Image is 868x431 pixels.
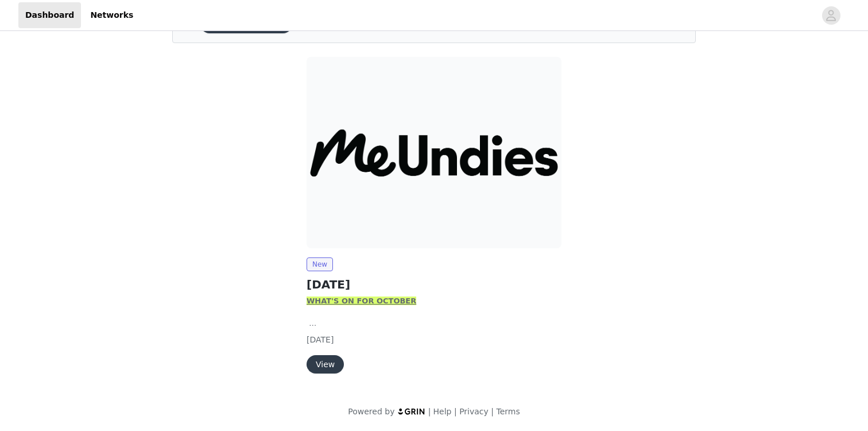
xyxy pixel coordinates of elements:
div: avatar [826,6,836,25]
a: Terms [496,407,520,416]
span: New [307,257,333,271]
span: [DATE] [307,335,334,344]
a: View [307,360,344,369]
button: View [307,355,344,374]
a: Privacy [459,407,489,416]
span: Powered by [348,407,394,416]
span: | [428,407,431,416]
a: Help [433,407,452,416]
a: Networks [83,2,140,28]
strong: W [307,297,315,305]
strong: HAT'S ON FOR OCTOBER [315,297,416,305]
span: | [454,407,457,416]
img: logo [397,407,426,415]
img: MeUndies [307,57,561,248]
span: | [491,407,494,416]
a: Dashboard [18,2,81,28]
h2: [DATE] [307,276,561,293]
